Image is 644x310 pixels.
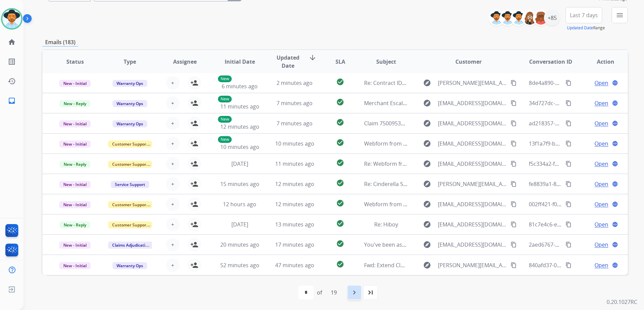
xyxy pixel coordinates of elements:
p: New [218,96,232,102]
span: Assignee [173,58,197,66]
p: New [218,116,232,123]
span: [DATE] [231,160,248,167]
mat-icon: check_circle [336,199,344,207]
mat-icon: content_copy [511,262,517,268]
mat-icon: content_copy [566,242,572,248]
span: New - Initial [59,141,91,148]
span: Open [594,220,608,228]
mat-icon: language [612,262,618,268]
mat-icon: language [612,141,618,147]
span: 7 minutes ago [277,99,313,107]
button: + [166,137,180,150]
mat-icon: language [612,80,618,86]
mat-icon: content_copy [511,120,517,126]
span: Type [124,58,136,66]
mat-icon: content_copy [566,221,572,227]
th: Action [573,50,628,73]
mat-icon: check_circle [336,179,344,187]
span: Warranty Ops [112,120,147,127]
button: Last 7 days [566,7,602,23]
mat-icon: content_copy [566,181,572,187]
span: Initial Date [225,58,255,66]
span: [PERSON_NAME][EMAIL_ADDRESS][DOMAIN_NAME] [438,180,507,188]
mat-icon: check_circle [336,159,344,167]
mat-icon: content_copy [511,100,517,106]
span: 002ff421-f0a9-4a6b-aade-a6b85fe7f73d [529,200,627,208]
span: Customer Support [108,141,152,148]
mat-icon: check_circle [336,138,344,147]
span: 13 minutes ago [275,221,314,228]
span: 10 minutes ago [220,143,259,151]
span: Last 7 days [570,14,598,17]
mat-icon: content_copy [511,80,517,86]
mat-icon: content_copy [511,242,517,248]
mat-icon: language [612,100,618,106]
mat-icon: history [8,77,16,85]
span: Status [66,58,84,66]
mat-icon: language [612,221,618,227]
span: New - Reply [60,221,90,228]
span: Re: Contract ID Needed for LC154608 - Ticket #1131653 [364,79,503,87]
span: 13f1a7f9-b42f-4629-adc9-0bf83a362d91 [529,140,628,147]
span: 10 minutes ago [275,140,314,147]
div: of [317,288,322,297]
mat-icon: person_add [190,180,198,188]
mat-icon: explore [423,119,431,127]
p: 0.20.1027RC [607,298,637,306]
button: + [166,96,180,110]
span: Open [594,99,608,107]
span: + [171,261,174,269]
mat-icon: content_copy [511,161,517,167]
span: Range [567,25,605,31]
span: New - Initial [59,80,91,87]
mat-icon: explore [423,261,431,269]
mat-icon: language [612,181,618,187]
mat-icon: home [8,38,16,46]
mat-icon: language [612,120,618,126]
span: New - Initial [59,201,91,208]
mat-icon: arrow_downward [309,54,317,62]
button: + [166,238,180,251]
span: [PERSON_NAME][EMAIL_ADDRESS][PERSON_NAME][DOMAIN_NAME] [438,79,507,87]
span: [EMAIL_ADDRESS][DOMAIN_NAME] [438,119,507,127]
span: Claims Adjudication [108,242,154,249]
button: + [166,177,180,191]
span: Re: Cinderella Staircase Wedding Band has been delivered for servicing [364,180,544,188]
span: 7 minutes ago [277,120,313,127]
span: Service Support [111,181,149,188]
span: 81c7e4c6-eb3e-46d0-8e1b-741655494d68 [529,221,633,228]
span: [EMAIL_ADDRESS][DOMAIN_NAME] [438,220,507,228]
span: ad218357-423e-40ed-866c-de2612afb841 [529,120,632,127]
span: fe8839a1-8fe1-4512-bf26-5092f2dfb612 [529,180,627,188]
span: 12 minutes ago [275,200,314,208]
span: 11 minutes ago [220,103,259,110]
span: New - Reply [60,161,90,168]
span: Customer Support [108,161,152,168]
mat-icon: language [612,242,618,248]
mat-icon: language [612,201,618,207]
mat-icon: person_add [190,200,198,208]
mat-icon: explore [423,180,431,188]
img: avatar [2,9,21,28]
span: + [171,200,174,208]
span: + [171,79,174,87]
mat-icon: content_copy [511,181,517,187]
button: + [166,197,180,211]
span: New - Initial [59,181,91,188]
span: Warranty Ops [112,262,147,269]
mat-icon: content_copy [511,201,517,207]
mat-icon: language [612,161,618,167]
span: + [171,99,174,107]
span: [PERSON_NAME][EMAIL_ADDRESS][PERSON_NAME][DOMAIN_NAME] [438,261,507,269]
span: [EMAIL_ADDRESS][DOMAIN_NAME] [438,241,507,249]
mat-icon: person_add [190,241,198,249]
mat-icon: person_add [190,119,198,127]
p: New [218,75,232,82]
div: +85 [544,10,560,26]
mat-icon: explore [423,241,431,249]
span: New - Initial [59,120,91,127]
button: + [166,258,180,272]
span: Webform from [EMAIL_ADDRESS][DOMAIN_NAME] on [DATE] [364,140,517,147]
span: + [171,139,174,148]
span: + [171,180,174,188]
